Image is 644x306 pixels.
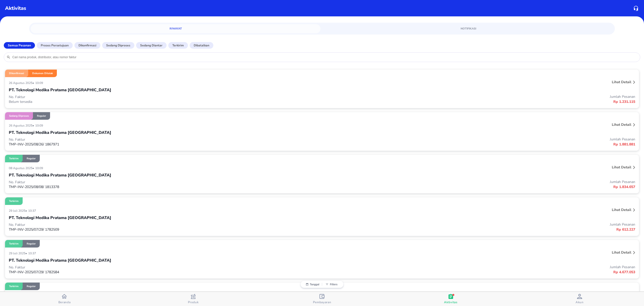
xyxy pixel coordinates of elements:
[386,292,515,306] button: Aktivitas
[303,283,322,286] button: Tanggal
[136,42,167,49] button: Sedang diantar
[8,43,31,48] p: Semua Pesanan
[5,5,26,12] p: Aktivitas
[576,300,584,304] span: Akun
[106,43,130,48] p: Sedang diproses
[515,292,644,306] button: Akun
[27,157,36,160] p: Reguler
[9,157,19,160] p: Terkirim
[612,207,631,212] p: Lihat detail
[322,184,635,190] p: Rp 1.834.657
[194,43,209,48] p: Dibatalkan
[9,166,35,170] p: 08 Agustus 2025 •
[9,114,29,118] p: Sedang diproses
[612,80,631,84] p: Lihat detail
[9,265,322,270] p: No. Faktur
[28,209,37,213] p: 10:37
[9,87,111,93] p: PT. Teknologi Medika Pratama [GEOGRAPHIC_DATA]
[9,242,19,246] p: Terkirim
[322,269,635,275] p: Rp 4.677.053
[612,122,631,127] p: Lihat detail
[322,99,635,104] p: Rp 1.231.115
[74,42,100,49] button: Dikonfirmasi
[324,24,613,33] a: Notifikasi
[9,199,19,203] p: Terkirim
[37,114,46,118] p: Reguler
[612,250,631,255] p: Lihat detail
[9,180,322,185] p: No. Faktur
[9,95,322,99] p: No. Faktur
[29,23,615,33] div: simple tabs
[35,81,44,85] p: 10:09
[9,99,322,104] p: Belum tersedia
[37,42,73,49] button: Proses Persetujuan
[322,142,635,147] p: Rp 1.881.881
[41,43,69,48] p: Proses Persetujuan
[322,94,635,99] p: Jumlah Pesanan
[9,270,322,274] p: TMP-INV-2025/07/29/ 1782584
[9,227,322,232] p: TMP-INV-2025/07/29/ 1782509
[322,227,635,232] p: Rp 612.227
[31,24,320,33] a: Riwayat
[9,215,111,221] p: PT. Teknologi Medika Pratama [GEOGRAPHIC_DATA]
[9,209,28,213] p: 29 Juli 2025 •
[58,300,71,304] span: Beranda
[28,251,37,255] p: 10:37
[168,42,188,49] button: Terkirim
[32,72,53,75] p: Dokumen Ditolak
[9,124,35,128] p: 26 Agustus 2025 •
[129,292,258,306] button: Produk
[322,179,635,184] p: Jumlah Pesanan
[322,137,635,142] p: Jumlah Pesanan
[313,300,331,304] span: Pembayaran
[327,26,610,31] span: Notifikasi
[78,43,96,48] p: Dikonfirmasi
[9,172,111,178] p: PT. Teknologi Medika Pratama [GEOGRAPHIC_DATA]
[9,72,24,75] p: Dikonfirmasi
[27,242,36,246] p: Reguler
[9,251,28,255] p: 29 Juli 2025 •
[258,292,386,306] button: Pembayaran
[140,43,163,48] p: Sedang diantar
[172,43,184,48] p: Terkirim
[9,257,111,263] p: PT. Teknologi Medika Pratama [GEOGRAPHIC_DATA]
[9,137,322,142] p: No. Faktur
[322,222,635,227] p: Jumlah Pesanan
[322,265,635,269] p: Jumlah Pesanan
[35,124,44,128] p: 10:09
[9,81,35,85] p: 26 Agustus 2025 •
[612,165,631,170] p: Lihat detail
[12,55,637,59] input: Cari nama produk, distributor, atau nomor faktur
[9,142,322,147] p: TMP-INV-2025/08/26/ 1867971
[4,42,35,49] button: Semua Pesanan
[9,185,322,189] p: TMP-INV-2025/08/08/ 1813378
[9,222,322,227] p: No. Faktur
[190,42,213,49] button: Dibatalkan
[9,130,111,136] p: PT. Teknologi Medika Pratama [GEOGRAPHIC_DATA]
[444,300,457,304] span: Aktivitas
[35,166,44,170] p: 10:09
[102,42,134,49] button: Sedang diproses
[34,26,317,31] span: Riwayat
[188,300,199,304] span: Produk
[322,283,341,286] button: Filters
